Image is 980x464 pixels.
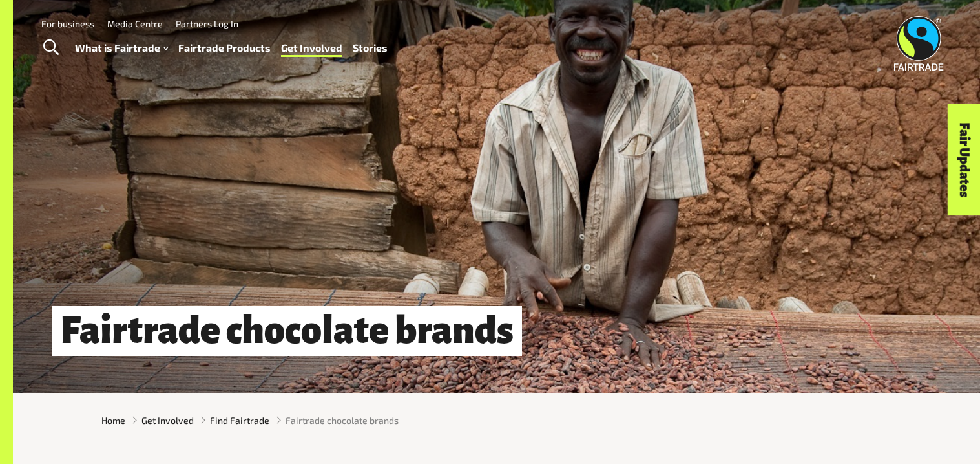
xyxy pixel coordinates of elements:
a: Media Centre [107,18,163,29]
a: Get Involved [141,414,194,427]
a: Get Involved [281,39,342,58]
a: For business [41,18,94,29]
a: Home [101,414,125,427]
img: Fairtrade Australia New Zealand logo [894,16,944,71]
a: Stories [353,39,388,58]
a: Toggle Search [35,32,67,64]
a: Find Fairtrade [210,414,269,427]
a: Fairtrade Products [178,39,271,58]
span: Fairtrade chocolate brands [286,414,399,427]
a: Partners Log In [176,18,238,29]
h1: Fairtrade chocolate brands [52,306,522,356]
a: What is Fairtrade [75,39,168,58]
